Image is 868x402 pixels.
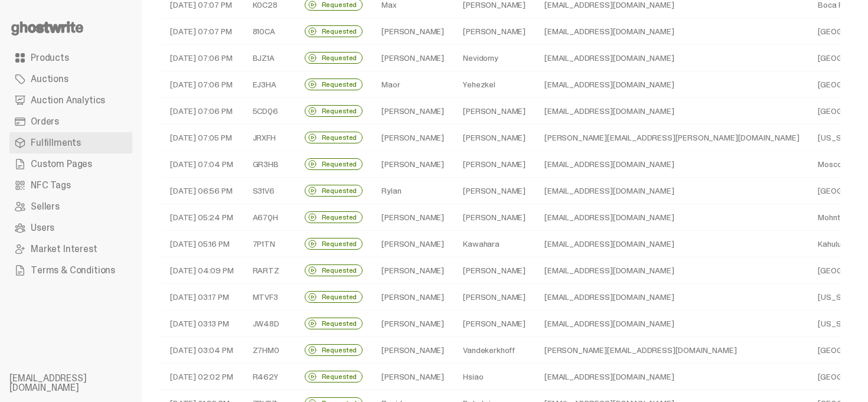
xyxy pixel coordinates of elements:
td: [EMAIL_ADDRESS][DOMAIN_NAME] [535,204,808,231]
td: [DATE] 07:07 PM [161,18,243,45]
td: [DATE] 07:04 PM [161,151,243,178]
div: Requested [305,79,363,90]
td: [DATE] 07:06 PM [161,71,243,98]
td: [EMAIL_ADDRESS][DOMAIN_NAME] [535,284,808,311]
td: [EMAIL_ADDRESS][DOMAIN_NAME] [535,178,808,204]
td: EJ3HA [243,71,295,98]
td: Nevidomy [453,45,535,71]
td: [PERSON_NAME] [372,204,453,231]
div: Requested [305,291,363,303]
td: [DATE] 07:05 PM [161,125,243,151]
div: Requested [305,132,363,143]
a: Products [9,47,132,68]
div: Requested [305,105,363,117]
td: [PERSON_NAME] [453,151,535,178]
td: [EMAIL_ADDRESS][DOMAIN_NAME] [535,231,808,257]
td: A67QH [243,204,295,231]
td: [PERSON_NAME] [372,257,453,284]
a: Auctions [9,68,132,90]
td: [PERSON_NAME] [372,311,453,337]
span: Fulfillments [31,138,81,148]
td: [DATE] 07:06 PM [161,45,243,71]
td: [PERSON_NAME] [372,284,453,311]
div: Requested [305,238,363,250]
td: [PERSON_NAME] [372,45,453,71]
td: [DATE] 03:17 PM [161,284,243,311]
td: [DATE] 05:24 PM [161,204,243,231]
td: [PERSON_NAME] [372,231,453,257]
span: Sellers [31,202,60,211]
td: [EMAIL_ADDRESS][DOMAIN_NAME] [535,151,808,178]
td: [PERSON_NAME] [372,151,453,178]
td: Z7HM0 [243,337,295,364]
td: S31V6 [243,178,295,204]
span: Custom Pages [31,159,92,169]
td: 5CDQ6 [243,98,295,125]
td: [PERSON_NAME] [453,125,535,151]
span: Products [31,53,69,63]
td: [EMAIL_ADDRESS][DOMAIN_NAME] [535,71,808,98]
td: [DATE] 05:16 PM [161,231,243,257]
td: [PERSON_NAME] [453,204,535,231]
td: [DATE] 02:02 PM [161,364,243,390]
td: Rylan [372,178,453,204]
div: Requested [305,371,363,383]
span: Users [31,223,54,233]
td: BJZ1A [243,45,295,71]
div: Requested [305,185,363,197]
td: [PERSON_NAME] [453,178,535,204]
td: [PERSON_NAME] [372,18,453,45]
div: Requested [305,158,363,170]
td: [PERSON_NAME] [453,18,535,45]
td: RARTZ [243,257,295,284]
td: 7P1TN [243,231,295,257]
td: MTVF3 [243,284,295,311]
td: [EMAIL_ADDRESS][DOMAIN_NAME] [535,311,808,337]
span: Market Interest [31,244,97,254]
td: [PERSON_NAME] [453,257,535,284]
td: [EMAIL_ADDRESS][DOMAIN_NAME] [535,98,808,125]
td: [PERSON_NAME][EMAIL_ADDRESS][PERSON_NAME][DOMAIN_NAME] [535,125,808,151]
td: JW48D [243,311,295,337]
td: [EMAIL_ADDRESS][DOMAIN_NAME] [535,45,808,71]
td: Maor [372,71,453,98]
a: Terms & Conditions [9,260,132,281]
a: Users [9,217,132,238]
td: [PERSON_NAME] [372,337,453,364]
td: [DATE] 06:56 PM [161,178,243,204]
td: [DATE] 03:13 PM [161,311,243,337]
span: NFC Tags [31,181,71,190]
a: Custom Pages [9,153,132,175]
td: [PERSON_NAME] [372,98,453,125]
div: Requested [305,318,363,329]
td: Yehezkel [453,71,535,98]
div: Requested [305,25,363,37]
span: Terms & Conditions [31,266,115,275]
span: Orders [31,117,59,126]
div: Requested [305,264,363,276]
td: [DATE] 03:04 PM [161,337,243,364]
td: [PERSON_NAME] [372,364,453,390]
div: Requested [305,52,363,64]
a: Market Interest [9,238,132,260]
td: [DATE] 04:09 PM [161,257,243,284]
td: [EMAIL_ADDRESS][DOMAIN_NAME] [535,18,808,45]
td: [PERSON_NAME] [453,311,535,337]
li: [EMAIL_ADDRESS][DOMAIN_NAME] [9,374,151,393]
td: JRXFH [243,125,295,151]
td: [PERSON_NAME][EMAIL_ADDRESS][DOMAIN_NAME] [535,337,808,364]
a: Fulfillments [9,132,132,153]
a: Sellers [9,196,132,217]
td: Hsiao [453,364,535,390]
a: NFC Tags [9,175,132,196]
td: [PERSON_NAME] [372,125,453,151]
td: Vandekerkhoff [453,337,535,364]
td: [PERSON_NAME] [453,98,535,125]
span: Auctions [31,74,68,84]
a: Orders [9,111,132,132]
td: R462Y [243,364,295,390]
td: [DATE] 07:06 PM [161,98,243,125]
td: [EMAIL_ADDRESS][DOMAIN_NAME] [535,364,808,390]
td: 810CA [243,18,295,45]
td: Kawahara [453,231,535,257]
